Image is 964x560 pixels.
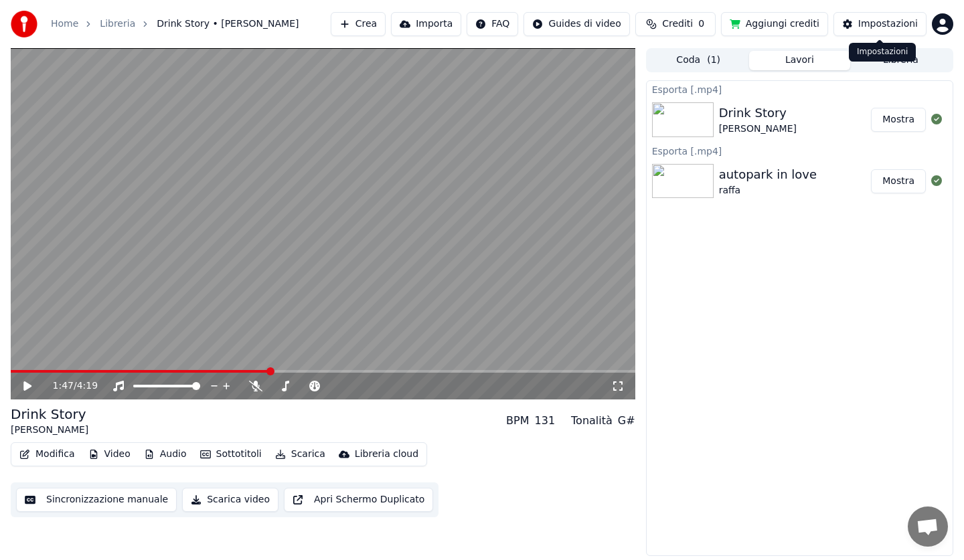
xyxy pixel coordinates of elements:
[571,413,613,429] div: Tonalità
[139,445,192,464] button: Audio
[467,12,518,36] button: FAQ
[858,17,918,31] div: Impostazioni
[871,169,926,193] button: Mostra
[618,413,635,429] div: G#
[698,17,704,31] span: 0
[647,81,953,97] div: Esporta [.mp4]
[53,379,85,393] div: /
[355,448,418,461] div: Libreria cloud
[719,104,797,122] div: Drink Story
[14,445,80,464] button: Modifica
[11,11,37,37] img: youka
[871,108,926,132] button: Mostra
[51,17,78,31] a: Home
[11,424,88,437] div: [PERSON_NAME]
[719,165,817,184] div: autopark in love
[721,12,828,36] button: Aggiungi crediti
[270,445,331,464] button: Scarica
[11,405,88,424] div: Drink Story
[195,445,267,464] button: Sottotitoli
[635,12,716,36] button: Crediti0
[648,51,749,70] button: Coda
[77,379,98,393] span: 4:19
[100,17,135,31] a: Libreria
[83,445,136,464] button: Video
[719,184,817,197] div: raffa
[849,43,916,62] div: Impostazioni
[647,143,953,159] div: Esporta [.mp4]
[908,506,948,547] div: Aprire la chat
[51,17,299,31] nav: breadcrumb
[16,488,177,512] button: Sincronizzazione manuale
[331,12,386,36] button: Crea
[506,413,529,429] div: BPM
[53,379,74,393] span: 1:47
[749,51,850,70] button: Lavori
[833,12,927,36] button: Impostazioni
[662,17,693,31] span: Crediti
[284,488,433,512] button: Apri Schermo Duplicato
[707,54,720,67] span: ( 1 )
[719,122,797,136] div: [PERSON_NAME]
[182,488,278,512] button: Scarica video
[157,17,299,31] span: Drink Story • [PERSON_NAME]
[391,12,461,36] button: Importa
[535,413,556,429] div: 131
[524,12,629,36] button: Guides di video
